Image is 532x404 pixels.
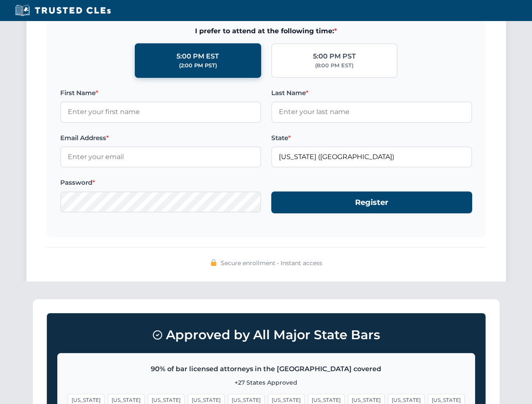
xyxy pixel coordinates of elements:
[60,88,261,98] label: First Name
[60,101,261,122] input: Enter your first name
[210,259,217,266] img: 🔒
[68,378,465,387] p: +27 States Approved
[13,4,113,17] img: Trusted CLEs
[60,133,261,143] label: Email Address
[271,88,472,98] label: Last Name
[221,258,322,268] span: Secure enrollment • Instant access
[60,26,472,37] span: I prefer to attend at the following time:
[57,324,475,346] h3: Approved by All Major State Bars
[60,146,261,167] input: Enter your email
[271,146,472,167] input: California (CA)
[271,133,472,143] label: State
[271,191,472,214] button: Register
[313,51,356,62] div: 5:00 PM PST
[271,101,472,122] input: Enter your last name
[315,61,353,70] div: (8:00 PM EST)
[60,178,261,188] label: Password
[68,364,465,375] p: 90% of bar licensed attorneys in the [GEOGRAPHIC_DATA] covered
[179,61,217,70] div: (2:00 PM PST)
[176,51,219,62] div: 5:00 PM EST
